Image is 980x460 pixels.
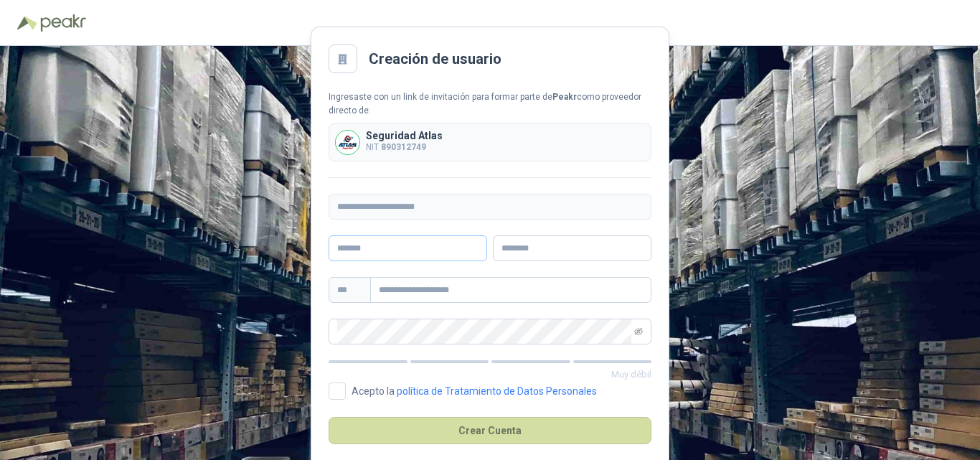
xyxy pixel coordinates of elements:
[40,14,86,32] img: Peakr
[369,48,501,70] h2: Creación de usuario
[634,327,643,336] span: eye-invisible
[552,92,577,102] b: Peakr
[366,131,443,141] p: Seguridad Atlas
[397,385,597,397] a: política de Tratamiento de Datos Personales
[329,367,651,382] p: Muy débil
[17,16,37,30] img: Logo
[346,386,603,396] span: Acepto la
[336,131,359,154] img: Company Logo
[366,141,443,154] p: NIT
[381,142,426,152] b: 890312749
[329,90,651,118] div: Ingresaste con un link de invitación para formar parte de como proveedor directo de:
[329,417,651,444] button: Crear Cuenta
